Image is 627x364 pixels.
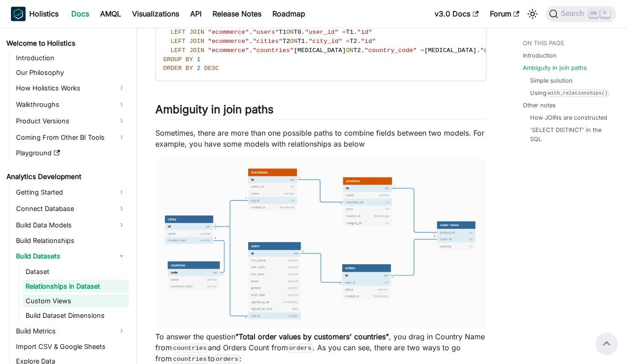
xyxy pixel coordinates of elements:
span: "id" [361,38,376,45]
span: "cities" [253,38,282,45]
span: "code" [480,47,503,54]
span: T1 [298,38,305,45]
a: Simple solution [530,76,573,84]
a: Forum [484,6,525,21]
code: countries [172,354,208,364]
a: Build Metrics [13,323,129,338]
a: Analytics Development [4,170,129,183]
a: Import CSV & Google Sheets [13,340,129,353]
button: Switch between dark and light mode (currently light mode) [525,6,540,21]
span: . [305,38,308,45]
a: 'SELECT DISTINCT' in the SQL [530,125,609,142]
button: Search (Ctrl+K) [545,5,616,22]
span: . [353,29,357,36]
button: Scroll back to top [595,332,617,354]
p: To answer the question , you drag in Country Name from and Orders Count from . As you can see, th... [155,331,486,364]
a: AMQL [95,6,127,21]
span: "city_id" [308,38,342,45]
span: "users" [253,29,279,36]
a: Relationships in Dataset [23,280,129,292]
a: Dataset [23,265,129,278]
code: orders [215,354,239,364]
img: Holistics [11,6,26,21]
code: orders [288,343,313,353]
a: Roadmap [267,6,311,21]
a: How Holistics Works [13,80,129,95]
span: LEFT [170,47,186,54]
span: JOIN [189,47,204,54]
a: Product Versions [13,113,129,128]
a: Build Relationships [13,234,129,247]
a: Build Dataset Dimensions [23,309,129,322]
a: How JOINs are constructed [530,113,607,121]
p: Sometimes, there are more than one possible paths to combine fields between two models. For examp... [155,127,486,149]
a: Build Data Models [13,217,129,232]
a: Walkthroughs [13,97,129,111]
span: 1 [197,56,200,63]
span: "ecommerce" [208,38,249,45]
span: . [476,47,480,54]
a: v3.0 Docs [429,6,484,21]
span: "country_code" [365,47,417,54]
span: ORDER [163,65,182,72]
a: Other notes [523,100,556,109]
span: T2 [350,38,357,45]
span: Search [558,10,590,18]
span: "countries" [253,47,294,54]
span: DESC [204,65,219,72]
a: API [185,6,207,21]
a: Playground [13,146,129,159]
span: BY [186,56,193,63]
span: = [342,29,346,36]
span: "id" [357,29,372,36]
b: Holistics [29,8,58,19]
a: Getting Started [13,185,129,199]
span: GROUP [163,56,182,63]
a: Custom Views [23,294,129,307]
span: T0 [294,29,301,36]
a: Usingwith_relationships() [530,88,609,97]
span: . [249,38,253,45]
code: with_relationships() [547,89,609,97]
span: . [301,29,305,36]
span: LEFT [170,29,186,36]
span: ON [346,47,353,54]
span: T2 [282,38,290,45]
span: [MEDICAL_DATA] [424,47,476,54]
a: Introduction [13,51,129,64]
a: Coming From Other BI Tools [13,130,129,144]
span: 2 [197,65,200,72]
span: "user_id" [305,29,338,36]
span: T2 [353,47,361,54]
span: . [357,38,361,45]
span: BY [186,65,193,72]
span: T1 [279,29,286,36]
h2: Ambiguity in join paths [155,103,486,120]
a: Connect Database [13,201,129,216]
span: ON [290,38,297,45]
span: . [361,47,364,54]
span: . [249,29,253,36]
span: T1 [346,29,353,36]
span: = [346,38,350,45]
a: Our Philosophy [13,66,129,79]
span: = [420,47,424,54]
span: "ecommerce" [208,47,249,54]
span: [MEDICAL_DATA] [294,47,346,54]
a: Welcome to Holistics [4,37,129,49]
a: Ambiguity in join paths [523,63,587,72]
a: HolisticsHolistics [11,6,58,21]
a: Introduction [523,51,557,59]
kbd: K [600,9,610,17]
span: ON [286,29,293,36]
a: Release Notes [207,6,267,21]
a: Docs [66,6,95,21]
span: JOIN [189,38,204,45]
span: "ecommerce" [208,29,249,36]
a: Build Datasets [13,248,129,263]
span: LEFT [170,38,186,45]
code: countries [172,343,208,353]
span: JOIN [189,29,204,36]
span: . [249,47,253,54]
strong: "Total order values by customers' countries" [235,332,389,341]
